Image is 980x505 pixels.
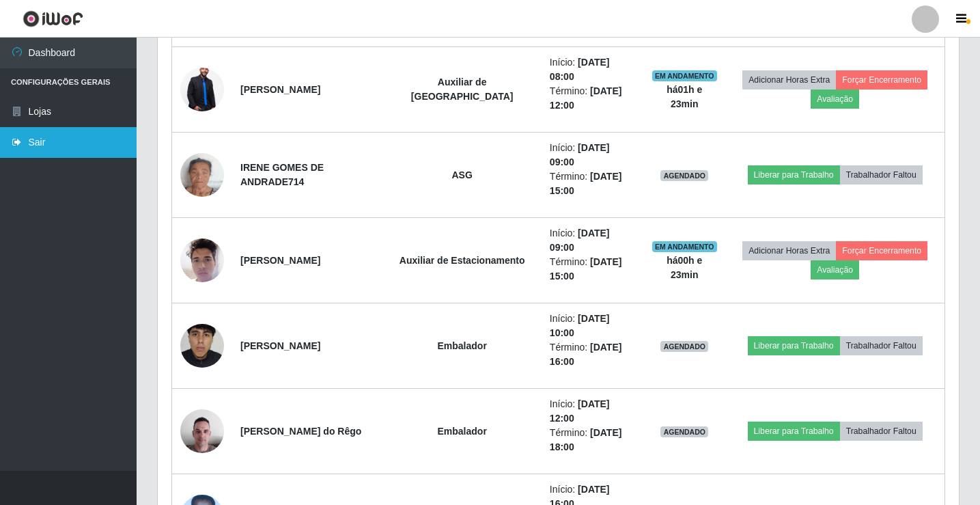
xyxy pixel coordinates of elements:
[550,255,635,284] li: Término:
[550,426,635,454] li: Término:
[660,426,708,437] span: AGENDADO
[840,165,923,185] button: Trabalhador Faltou
[180,402,224,460] img: 1750436592881.jpeg
[240,255,320,266] strong: [PERSON_NAME]
[550,397,635,426] li: Início:
[550,169,635,198] li: Término:
[411,77,514,102] strong: Auxiliar de [GEOGRAPHIC_DATA]
[742,241,836,260] button: Adicionar Horas Extra
[550,340,635,369] li: Término:
[748,422,840,441] button: Liberar para Trabalho
[240,426,361,437] strong: [PERSON_NAME] do Rêgo
[451,169,472,180] strong: ASG
[742,70,836,90] button: Adicionar Horas Extra
[180,231,224,289] img: 1725546046209.jpeg
[550,226,635,255] li: Início:
[240,162,324,187] strong: IRENE GOMES DE ANDRADE714
[660,170,708,181] span: AGENDADO
[652,70,717,81] span: EM ANDAMENTO
[180,57,224,122] img: 1755093056531.jpeg
[660,341,708,352] span: AGENDADO
[550,84,635,113] li: Término:
[240,340,320,351] strong: [PERSON_NAME]
[748,165,840,185] button: Liberar para Trabalho
[23,10,83,27] img: CoreUI Logo
[836,241,927,260] button: Forçar Encerramento
[240,84,320,95] strong: [PERSON_NAME]
[840,336,923,355] button: Trabalhador Faltou
[550,55,635,84] li: Início:
[550,398,610,424] time: [DATE] 12:00
[550,228,610,253] time: [DATE] 09:00
[550,57,610,82] time: [DATE] 08:00
[400,255,525,266] strong: Auxiliar de Estacionamento
[667,255,702,280] strong: há 00 h e 23 min
[550,313,610,338] time: [DATE] 10:00
[811,90,859,109] button: Avaliação
[811,260,859,279] button: Avaliação
[748,336,840,355] button: Liberar para Trabalho
[180,297,224,394] img: 1733491183363.jpeg
[180,136,224,214] img: 1759768342150.jpeg
[437,426,486,437] strong: Embalador
[550,141,635,169] li: Início:
[836,70,927,90] button: Forçar Encerramento
[840,422,923,441] button: Trabalhador Faltou
[550,142,610,167] time: [DATE] 09:00
[667,84,702,109] strong: há 01 h e 23 min
[437,340,486,351] strong: Embalador
[652,241,717,252] span: EM ANDAMENTO
[550,312,635,340] li: Início:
